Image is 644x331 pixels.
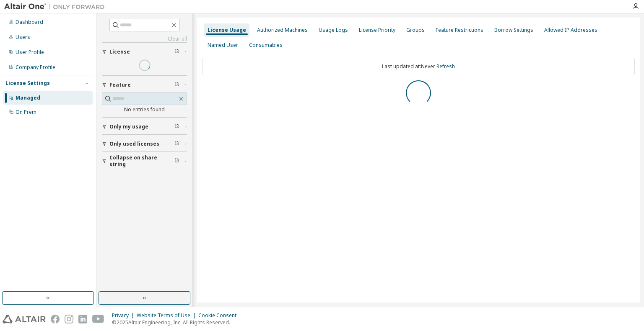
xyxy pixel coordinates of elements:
[109,141,159,147] span: Only used licenses
[174,123,179,130] span: Clear filter
[174,82,179,88] span: Clear filter
[3,315,46,323] img: altair_logo.svg
[102,76,187,94] button: Feature
[544,27,597,33] div: Allowed IP Addresses
[174,158,179,164] span: Clear filter
[102,135,187,153] button: Only used licenses
[16,49,44,56] div: User Profile
[16,64,55,71] div: Company Profile
[109,123,148,130] span: Only my usage
[16,109,36,115] div: On Prem
[406,27,425,33] div: Groups
[78,315,87,323] img: linkedin.svg
[102,152,187,170] button: Collapse on share string
[436,63,455,70] a: Refresh
[109,49,130,55] span: License
[102,43,187,61] button: License
[208,42,238,49] div: Named User
[208,27,246,33] div: License Usage
[174,141,179,147] span: Clear filter
[359,27,395,33] div: License Priority
[112,319,241,326] p: © 2025 Altair Engineering, Inc. All Rights Reserved.
[109,154,174,168] span: Collapse on share string
[102,118,187,136] button: Only my usage
[65,315,73,323] img: instagram.svg
[137,312,198,319] div: Website Terms of Use
[4,3,109,11] img: Altair One
[92,315,104,323] img: youtube.svg
[319,27,348,33] div: Usage Logs
[202,58,635,75] div: Last updated at: Never
[5,80,50,87] div: License Settings
[109,82,131,88] span: Feature
[51,315,60,323] img: facebook.svg
[16,95,40,101] div: Managed
[436,27,483,33] div: Feature Restrictions
[102,106,187,113] div: No entries found
[249,42,283,49] div: Consumables
[494,27,533,33] div: Borrow Settings
[112,312,137,319] div: Privacy
[16,19,43,26] div: Dashboard
[102,36,187,42] a: Clear all
[257,27,308,33] div: Authorized Machines
[198,312,241,319] div: Cookie Consent
[16,34,30,41] div: Users
[174,49,179,55] span: Clear filter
